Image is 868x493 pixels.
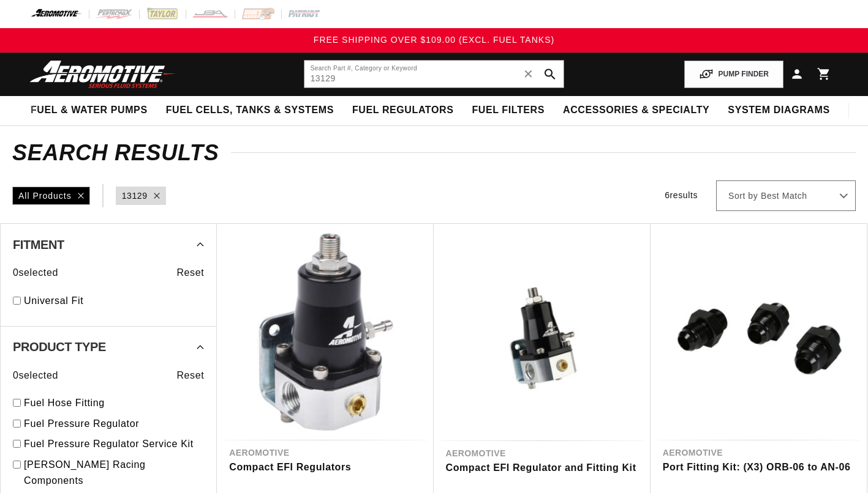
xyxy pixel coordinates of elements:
[13,341,106,353] span: Product Type
[24,416,204,432] a: Fuel Pressure Regulator
[166,104,334,117] span: Fuel Cells, Tanks & Systems
[462,96,554,125] summary: Fuel Filters
[13,368,58,384] span: 0 selected
[24,395,204,411] a: Fuel Hose Fitting
[26,60,179,89] img: Aeromotive
[24,436,204,452] a: Fuel Pressure Regulator Service Kit
[716,180,856,211] select: Sort by
[24,457,204,488] a: [PERSON_NAME] Racing Components
[472,104,545,117] span: Fuel Filters
[684,61,783,88] button: PUMP FINDER
[719,96,839,125] summary: System Diagrams
[563,104,709,117] span: Accessories & Specialty
[343,96,462,125] summary: Fuel Regulators
[314,35,554,45] span: FREE SHIPPING OVER $109.00 (EXCL. FUEL TANKS)
[728,190,758,202] span: Sort by
[229,459,421,475] a: Compact EFI Regulators
[31,104,148,117] span: Fuel & Water Pumps
[446,460,638,476] a: Compact EFI Regulator and Fitting Kit
[21,96,157,125] summary: Fuel & Water Pumps
[122,189,148,202] a: 13129
[523,64,534,84] span: ✕
[13,239,64,251] span: Fitment
[176,368,204,384] span: Reset
[554,96,719,125] summary: Accessories & Specialty
[352,104,453,117] span: Fuel Regulators
[24,293,204,309] a: Universal Fit
[12,143,856,163] h2: Search Results
[12,187,90,205] div: All Products
[665,190,698,200] span: 6 results
[663,459,855,475] a: Port Fitting Kit: (X3) ORB-06 to AN-06
[157,96,343,125] summary: Fuel Cells, Tanks & Systems
[537,61,564,87] button: search button
[176,265,204,281] span: Reset
[304,61,564,87] input: Search by Part Number, Category or Keyword
[728,104,829,117] span: System Diagrams
[13,265,58,281] span: 0 selected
